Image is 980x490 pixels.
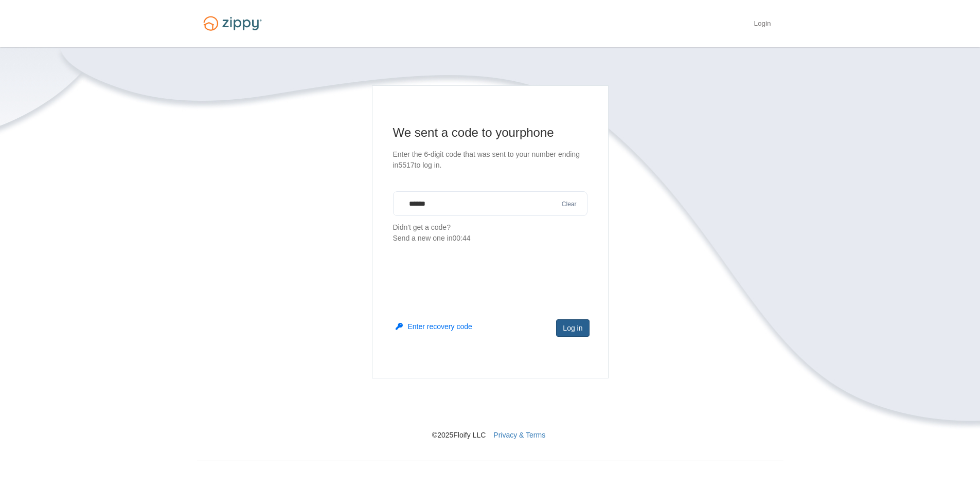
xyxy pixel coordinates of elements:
[559,199,580,209] button: Clear
[396,321,472,332] button: Enter recovery code
[493,431,545,439] a: Privacy & Terms
[393,124,587,141] h1: We sent a code to your phone
[556,319,589,337] button: Log in
[393,233,587,244] div: Send a new one in 00:44
[197,11,268,35] img: Logo
[393,149,587,171] p: Enter the 6-digit code that was sent to your number ending in 5517 to log in.
[754,20,771,30] a: Login
[197,378,783,440] nav: © 2025 Floify LLC
[393,222,587,244] p: Didn't get a code?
